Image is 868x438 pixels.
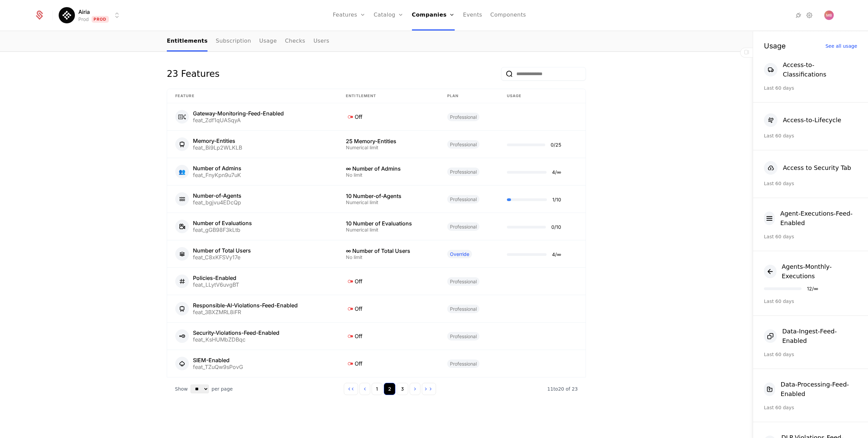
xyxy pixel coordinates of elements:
span: Professional [447,305,479,313]
div: feat_TZuQw9sPovG [193,364,243,370]
button: Open user button [824,10,834,20]
img: Matt Bell [824,10,834,20]
nav: Main [167,31,586,51]
a: Integrations [794,11,803,19]
div: Numerical limit [346,227,431,232]
span: Override [447,250,472,258]
div: 10 Number of Evaluations [346,221,431,226]
div: Usage [764,42,786,49]
span: 11 to 20 of [547,386,572,392]
div: Responsible-AI-Violations-Feed-Enabled [193,303,298,308]
a: Entitlements [167,31,208,51]
div: Agents-Monthly-Executions [782,262,857,281]
th: Feature [167,89,338,103]
div: Last 60 days [764,298,857,305]
div: Number of Total Users [193,248,251,253]
button: Access-to-Classifications [764,60,857,79]
button: Access-to-Lifecycle [764,113,841,127]
div: Data-Ingest-Feed-Enabled [782,327,857,346]
button: Select environment [61,8,121,23]
span: Airia [78,8,90,16]
div: Last 60 days [764,85,857,91]
span: Professional [447,222,479,231]
div: 25 Memory-Entities [346,138,431,144]
div: 4 / ∞ [552,252,561,257]
button: Go to last page [422,383,436,395]
div: 10 Number-of-Agents [346,193,431,199]
button: Go to page 1 [372,383,382,395]
div: Number of Admins [193,166,241,171]
a: Settings [805,11,813,19]
div: Access-to-Lifecycle [783,115,841,125]
button: Data-Ingest-Feed-Enabled [764,327,857,346]
button: Go to next page [410,383,420,395]
a: Usage [259,31,277,51]
th: Entitlement [338,89,439,103]
ul: Choose Sub Page [167,31,329,51]
div: Off [346,304,431,313]
div: Data-Processing-Feed-Enabled [781,380,857,399]
span: Professional [447,277,479,286]
div: feat_Zdf1qUASqyA [193,117,284,123]
div: Numerical limit [346,145,431,150]
div: Last 60 days [764,351,857,358]
div: 0 / 25 [551,143,561,147]
div: feat_LLytV6uvgBT [193,282,239,287]
div: ∞ Number of Admins [346,166,431,171]
div: Last 60 days [764,233,857,240]
div: Security-Violations-Feed-Enabled [193,330,279,335]
span: Professional [447,195,479,203]
a: Checks [285,31,305,51]
div: Agent-Executions-Feed-Enabled [780,209,857,228]
div: Last 60 days [764,404,857,411]
button: Go to previous page [359,383,370,395]
div: Policies-Enabled [193,275,239,281]
div: feat_Bi9Lp2WLKLB [193,145,242,150]
span: Professional [447,113,479,121]
button: Agent-Executions-Feed-Enabled [764,209,857,228]
div: Table pagination [167,377,586,400]
div: Access-to-Classifications [783,60,857,79]
img: Airia [59,7,75,23]
div: 4 / ∞ [552,170,561,175]
div: Gateway-Monitoring-Feed-Enabled [193,111,284,116]
div: Last 60 days [764,132,857,139]
button: Data-Processing-Feed-Enabled [764,380,857,399]
div: feat_3BXZMRL8iFR [193,309,298,315]
div: No limit [346,173,431,177]
div: No limit [346,255,431,260]
span: Prod [92,16,109,23]
span: per page [212,386,233,392]
div: feat_bgjvu4EDcQp [193,200,241,205]
div: Off [346,112,431,121]
span: Show [175,386,188,392]
div: Number of Evaluations [193,220,252,226]
div: Number-of-Agents [193,193,241,198]
th: plan [439,89,499,103]
button: Go to page 3 [397,383,408,395]
a: Subscription [216,31,251,51]
span: Professional [447,140,479,149]
div: Off [346,359,431,368]
div: feat_gGB98F3kLtb [193,227,252,233]
button: Go to page 2 [384,383,395,395]
div: SIEM-Enabled [193,357,243,363]
div: 12 / ∞ [807,286,818,291]
button: Go to first page [344,383,358,395]
a: Users [313,31,329,51]
div: 1 / 10 [552,197,561,202]
th: Usage [499,89,586,103]
div: feat_FnyKpn9u7uK [193,172,241,178]
div: Page navigation [344,383,436,395]
span: Professional [447,168,479,176]
div: Memory-Entities [193,138,242,144]
div: Last 60 days [764,180,857,187]
div: Access to Security Tab [783,163,851,173]
select: Select page size [191,385,209,393]
span: 23 [547,386,578,392]
div: Off [346,332,431,341]
button: Access to Security Tab [764,161,851,175]
div: 0 / 10 [551,225,561,229]
div: See all usage [825,44,857,48]
div: feat_KsHUMbZDBqc [193,337,279,342]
